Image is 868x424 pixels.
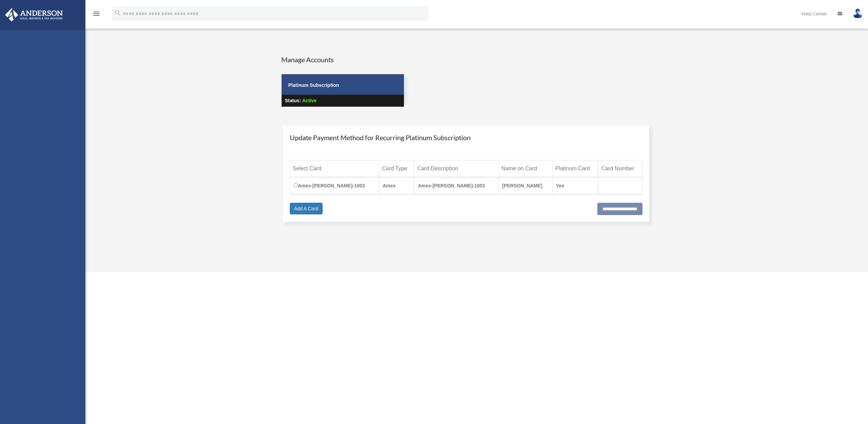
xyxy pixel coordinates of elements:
h4: Manage Accounts [281,55,404,64]
td: Amex-[PERSON_NAME]-1003 [290,177,379,194]
i: search [114,9,122,17]
img: User Pic [853,9,863,18]
strong: Platinum Subscription [288,82,339,88]
td: Amex [379,177,414,194]
th: Card Type [379,160,414,177]
th: Card Number [598,160,642,177]
h4: Update Payment Method for Recurring Platinum Subscription [290,133,643,142]
a: menu [92,12,100,18]
img: Anderson Advisors Platinum Portal [3,8,65,22]
td: Yes [552,177,598,194]
i: menu [92,10,100,18]
th: Platinum Card [552,160,598,177]
strong: Status: [285,98,301,103]
td: Amex-[PERSON_NAME]-1003 [414,177,499,194]
span: Active [302,98,316,103]
th: Select Card [290,160,379,177]
td: [PERSON_NAME] [499,177,552,194]
th: Name on Card [499,160,552,177]
a: Add A Card [290,203,323,214]
th: Card Description [414,160,499,177]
